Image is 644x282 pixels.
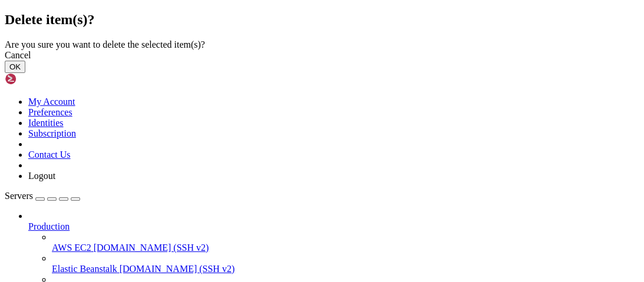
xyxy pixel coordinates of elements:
[52,232,639,253] li: AWS EC2 [DOMAIN_NAME] (SSH v2)
[5,5,491,15] x-row: Connecting [TECHNICAL_ID]...
[28,221,639,232] a: Production
[28,97,75,107] a: My Account
[94,243,209,253] span: [DOMAIN_NAME] (SSH v2)
[28,118,64,128] a: Identities
[28,171,55,181] a: Logout
[120,264,235,274] span: [DOMAIN_NAME] (SSH v2)
[28,221,70,231] span: Production
[52,243,639,253] a: AWS EC2 [DOMAIN_NAME] (SSH v2)
[52,243,91,253] span: AWS EC2
[5,191,33,201] span: Servers
[28,150,71,160] a: Contact Us
[5,12,639,28] h2: Delete item(s)?
[5,39,639,50] div: Are you sure you want to delete the selected item(s)?
[28,128,76,138] a: Subscription
[5,191,80,201] a: Servers
[52,253,639,274] li: Elastic Beanstalk [DOMAIN_NAME] (SSH v2)
[5,73,72,85] img: Shellngn
[5,15,9,26] div: (0, 1)
[28,107,72,117] a: Preferences
[5,50,639,61] div: Cancel
[5,61,25,73] button: OK
[52,264,117,274] span: Elastic Beanstalk
[52,264,639,274] a: Elastic Beanstalk [DOMAIN_NAME] (SSH v2)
